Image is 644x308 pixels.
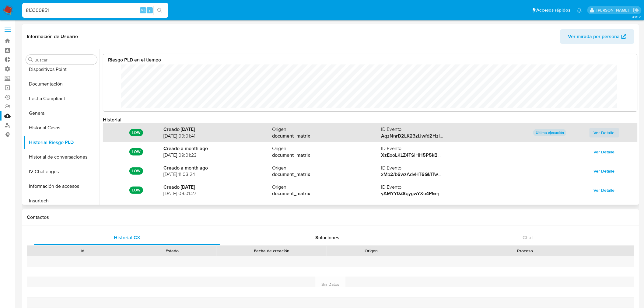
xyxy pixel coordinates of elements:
h1: Contactos [27,214,634,220]
input: Buscar usuario o caso... [22,6,168,14]
strong: Riesgo PLD en el tiempo [108,56,161,63]
div: Id [42,248,123,254]
button: Historial de conversaciones [23,150,100,164]
strong: document_matrix [272,152,381,159]
button: Historial Casos [23,121,100,135]
span: ID Evento : [381,126,490,133]
button: search-icon [153,6,166,15]
span: Chat [523,234,533,241]
a: Salir [633,7,639,13]
div: Fecha de creación [221,248,322,254]
span: Soluciones [316,234,340,241]
span: Ver Detalle [594,167,615,175]
p: mercedes.medrano@mercadolibre.com [597,7,631,13]
span: Ver Detalle [594,128,615,137]
span: Origen : [272,126,381,133]
button: Ver Detalle [590,128,619,138]
p: LOW [129,187,143,194]
span: [DATE] 11:03:24 [163,171,272,178]
span: [DATE] 09:01:23 [163,152,272,159]
strong: Creado a month ago [163,145,272,152]
p: LOW [129,129,143,136]
button: Documentación [23,77,100,91]
strong: yAMYY0Z8qygwYXo4P5ejTAxyR/5q7RgxfqcusffCt3p00EhoSQ6pTOPl+zCuH1J3cyXTp1P5gvmiGOyl4PpNbA== [381,190,619,197]
strong: XzEooLKLZ4TSlHH5P5kB6hauR9WyjXfocDZJ40aX6EHOKTL/VgEr7SE6JuN2Xpc+6UCLfDMkWtx/nbFUXQTRBA== [381,152,630,159]
span: ID Evento : [381,184,490,191]
button: IV Challenges [23,164,100,179]
strong: Creado [DATE] [163,184,272,191]
div: Origen [331,248,412,254]
button: General [23,106,100,121]
div: Estado [131,248,212,254]
span: [DATE] 09:01:41 [163,133,272,139]
button: Dispositivos Point [23,62,100,77]
strong: document_matrix [272,190,381,197]
p: Ultima ejecución [533,129,566,136]
strong: document_matrix [272,133,381,139]
div: Proceso [420,248,630,254]
button: Ver Detalle [590,147,619,157]
span: s [149,7,151,13]
button: Ver mirada por persona [560,29,634,44]
strong: document_matrix [272,171,381,178]
a: Notificaciones [577,8,582,13]
button: Información de accesos [23,179,100,194]
strong: Creado [DATE] [163,126,272,133]
span: Historial CX [114,234,140,241]
span: [DATE] 09:01:27 [163,190,272,197]
span: Accesos rápidos [537,7,571,13]
button: Insurtech [23,194,100,208]
strong: Historial [103,116,121,123]
span: Origen : [272,184,381,191]
span: Ver Detalle [594,186,615,194]
button: Ver Detalle [590,166,619,176]
button: Buscar [28,57,33,62]
input: Buscar [34,57,95,63]
span: ID Evento : [381,145,490,152]
p: LOW [129,148,143,156]
button: Fecha Compliant [23,91,100,106]
h1: Información de Usuario [27,33,78,40]
strong: AqzNnrD2LK23ziJwfd2HzlP12QJFZs8KxWkUnMrfPw7t1joOMM+vRuf1th1MF7+mQ+OIitdxXzVQWbsg6QzZ8g== [381,132,621,139]
span: ID Evento : [381,165,490,171]
strong: xMp2/b6wzAdvHT6Gl/ITwHuW6leaMiCpBT8sKszev4dlEqT41Vchi17lqHLyum1gipo+ilwpI4yc1aYkz/dj+Q== [381,171,606,178]
button: Ver Detalle [590,185,619,195]
strong: Creado a month ago [163,165,272,171]
p: LOW [129,167,143,175]
button: Historial Riesgo PLD [23,135,100,150]
span: Alt [141,7,145,13]
span: Origen : [272,145,381,152]
span: Ver mirada por persona [568,29,620,44]
span: Origen : [272,165,381,171]
span: Ver Detalle [594,148,615,156]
